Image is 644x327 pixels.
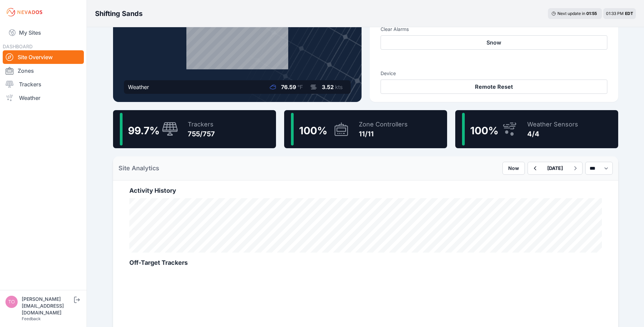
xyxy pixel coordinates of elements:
button: Now [502,162,525,175]
div: 4/4 [527,129,578,139]
span: EDT [625,11,633,16]
div: Weather Sensors [527,120,578,129]
img: tom.root@energixrenewables.com [5,296,18,308]
h2: Activity History [129,186,602,195]
div: 11/11 [359,129,408,139]
h3: Shifting Sands [95,9,143,18]
h2: Site Analytics [118,163,159,173]
div: 755/757 [188,129,215,139]
span: 76.59 [281,84,296,90]
span: DASHBOARD [3,44,33,49]
div: [PERSON_NAME][EMAIL_ADDRESS][DOMAIN_NAME] [22,296,73,316]
button: [DATE] [542,162,568,174]
span: 01:33 PM [606,11,624,16]
span: kts [335,84,343,90]
h3: Clear Alarms [381,26,607,33]
a: Zones [3,64,84,78]
a: My Sites [3,24,84,41]
button: Snow [381,35,607,50]
div: 01 : 55 [586,11,599,16]
a: Site Overview [3,50,84,64]
a: 99.7%Trackers755/757 [113,110,276,148]
h3: Device [381,70,607,77]
span: 99.7 % [128,124,160,137]
h2: Off-Target Trackers [129,258,602,268]
img: Nevados [5,7,43,18]
div: Weather [128,83,149,91]
span: 100 % [470,124,498,137]
div: Zone Controllers [359,120,408,129]
a: Feedback [22,316,41,321]
span: 100 % [299,124,327,137]
a: 100%Weather Sensors4/4 [455,110,618,148]
span: °F [297,84,303,90]
span: Next update in [557,11,585,16]
div: Trackers [188,120,215,129]
a: 100%Zone Controllers11/11 [284,110,447,148]
button: Remote Reset [381,80,607,94]
nav: Breadcrumb [95,5,143,22]
a: Weather [3,91,84,105]
a: Trackers [3,78,84,91]
span: 3.52 [322,84,334,90]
